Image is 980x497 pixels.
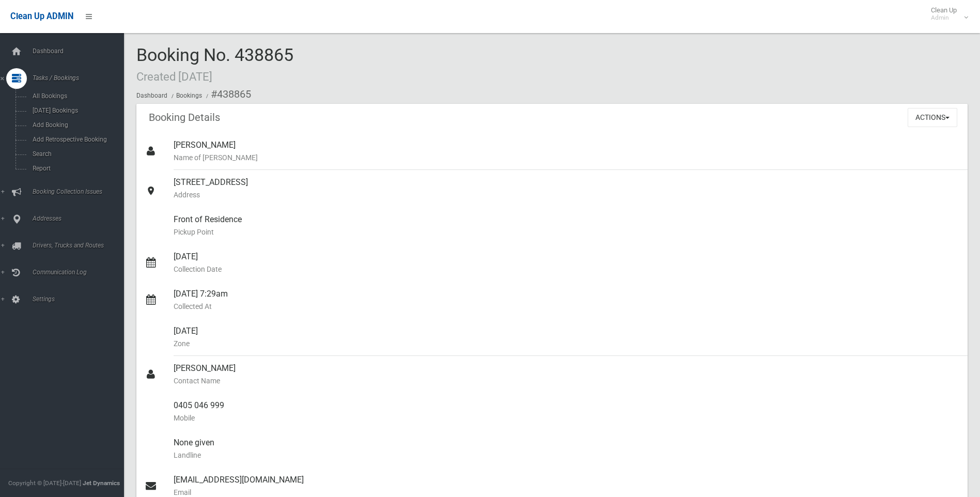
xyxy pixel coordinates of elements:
[83,479,120,487] strong: Jet Dynamics
[29,48,132,55] span: Dashboard
[29,136,123,143] span: Add Retrospective Booking
[174,430,959,468] div: None given
[29,121,123,129] span: Add Booking
[174,319,959,356] div: [DATE]
[176,92,202,99] a: Bookings
[136,70,212,83] small: Created [DATE]
[174,226,959,238] small: Pickup Point
[29,165,123,172] span: Report
[174,375,959,387] small: Contact Name
[174,412,959,424] small: Mobile
[29,242,132,249] span: Drivers, Trucks and Routes
[29,269,132,276] span: Communication Log
[174,170,959,207] div: [STREET_ADDRESS]
[29,150,123,158] span: Search
[174,356,959,393] div: [PERSON_NAME]
[926,6,967,22] span: Clean Up
[931,14,957,22] small: Admin
[29,215,132,222] span: Addresses
[204,85,251,104] li: #438865
[10,11,73,21] span: Clean Up ADMIN
[174,393,959,430] div: 0405 046 999
[174,263,959,275] small: Collection Date
[136,44,293,85] span: Booking No. 438865
[174,151,959,164] small: Name of [PERSON_NAME]
[174,449,959,461] small: Landline
[174,189,959,201] small: Address
[136,107,232,128] header: Booking Details
[29,107,123,114] span: [DATE] Bookings
[174,337,959,350] small: Zone
[174,133,959,170] div: [PERSON_NAME]
[29,296,132,303] span: Settings
[29,74,132,82] span: Tasks / Bookings
[136,92,167,99] a: Dashboard
[29,92,123,100] span: All Bookings
[908,108,957,127] button: Actions
[29,188,132,195] span: Booking Collection Issues
[8,479,81,487] span: Copyright © [DATE]-[DATE]
[174,300,959,313] small: Collected At
[174,244,959,282] div: [DATE]
[174,207,959,244] div: Front of Residence
[174,282,959,319] div: [DATE] 7:29am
